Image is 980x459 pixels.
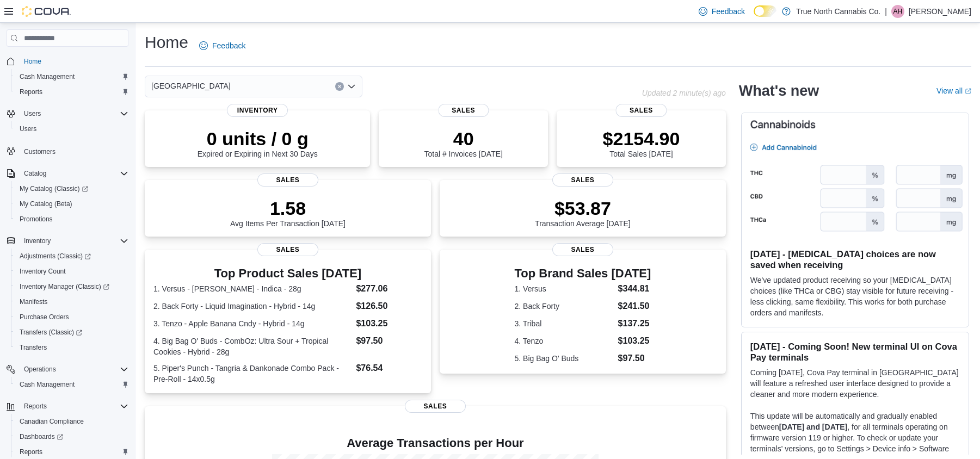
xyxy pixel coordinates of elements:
[2,143,133,159] button: Customers
[11,340,133,355] button: Transfers
[198,128,318,158] div: Expired or Expiring in Next 30 Days
[15,70,128,83] span: Cash Management
[618,352,651,365] dd: $97.50
[15,430,128,443] span: Dashboards
[15,415,128,428] span: Canadian Compliance
[750,275,960,318] p: We've updated product receiving so your [MEDICAL_DATA] choices (like THCa or CBG) stay visible fo...
[11,212,133,227] button: Promotions
[230,197,346,228] div: Avg Items Per Transaction [DATE]
[20,297,47,306] span: Manifests
[198,128,318,150] p: 0 units / 0 g
[11,279,133,294] a: Inventory Manager (Classic)
[405,400,466,413] span: Sales
[438,104,489,117] span: Sales
[515,283,614,294] dt: 1. Versus
[515,318,614,329] dt: 3. Tribal
[20,167,128,180] span: Catalog
[893,5,903,18] span: AH
[24,402,47,411] span: Reports
[257,243,318,256] span: Sales
[20,328,82,337] span: Transfers (Classic)
[15,295,52,308] a: Manifests
[20,282,109,291] span: Inventory Manager (Classic)
[24,109,41,118] span: Users
[936,86,971,95] a: View allExternal link
[11,84,133,100] button: Reports
[11,181,133,196] a: My Catalog (Classic)
[20,400,51,413] button: Reports
[15,213,57,226] a: Promotions
[515,267,651,280] h3: Top Brand Sales [DATE]
[618,300,651,313] dd: $241.50
[15,445,128,458] span: Reports
[15,122,41,135] a: Users
[712,6,745,17] span: Feedback
[20,343,47,352] span: Transfers
[24,147,56,156] span: Customers
[153,283,352,294] dt: 1. Versus - [PERSON_NAME] - Indica - 28g
[20,167,51,180] button: Catalog
[754,5,776,17] input: Dark Mode
[20,234,128,247] span: Inventory
[642,89,726,97] p: Updated 2 minute(s) ago
[22,6,71,17] img: Cova
[796,5,880,18] p: True North Cannabis Co.
[11,309,133,325] button: Purchase Orders
[20,448,42,456] span: Reports
[11,121,133,137] button: Users
[15,311,73,324] a: Purchase Orders
[965,88,971,95] svg: External link
[20,215,53,224] span: Promotions
[750,249,960,270] h3: [DATE] - [MEDICAL_DATA] choices are now saved when receiving
[15,265,70,278] a: Inventory Count
[779,423,847,431] strong: [DATE] and [DATE]
[20,72,75,81] span: Cash Management
[2,53,133,69] button: Home
[356,317,422,330] dd: $103.25
[11,249,133,264] a: Adjustments (Classic)
[20,363,60,376] button: Operations
[750,341,960,363] h3: [DATE] - Coming Soon! New terminal UI on Cova Pay terminals
[15,280,128,293] span: Inventory Manager (Classic)
[20,380,75,389] span: Cash Management
[151,79,231,92] span: [GEOGRAPHIC_DATA]
[20,363,128,376] span: Operations
[20,145,60,158] a: Customers
[891,5,904,18] div: Alex Hutchings
[535,197,631,219] p: $53.87
[20,144,128,158] span: Customers
[15,295,128,308] span: Manifests
[20,107,45,120] button: Users
[11,69,133,84] button: Cash Management
[257,173,318,187] span: Sales
[885,5,887,18] p: |
[2,233,133,249] button: Inventory
[618,334,651,348] dd: $103.25
[15,250,95,263] a: Adjustments (Classic)
[15,85,128,98] span: Reports
[11,264,133,279] button: Inventory Count
[20,54,128,68] span: Home
[2,362,133,377] button: Operations
[356,300,422,313] dd: $126.50
[356,334,422,348] dd: $97.50
[15,378,128,391] span: Cash Management
[535,197,631,228] div: Transaction Average [DATE]
[15,326,87,339] a: Transfers (Classic)
[20,107,128,120] span: Users
[15,85,47,98] a: Reports
[15,341,51,354] a: Transfers
[739,82,819,100] h2: What's new
[424,128,502,150] p: 40
[618,282,651,295] dd: $344.81
[552,243,613,256] span: Sales
[356,282,422,295] dd: $277.06
[153,267,422,280] h3: Top Product Sales [DATE]
[153,363,352,384] dt: 5. Piper's Punch - Tangria & Dankonade Combo Pack - Pre-Roll - 14x0.5g
[15,182,128,195] span: My Catalog (Classic)
[20,55,46,68] a: Home
[20,252,91,260] span: Adjustments (Classic)
[15,182,93,195] a: My Catalog (Classic)
[750,367,960,400] p: Coming [DATE], Cova Pay terminal in [GEOGRAPHIC_DATA] will feature a refreshed user interface des...
[15,326,128,339] span: Transfers (Classic)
